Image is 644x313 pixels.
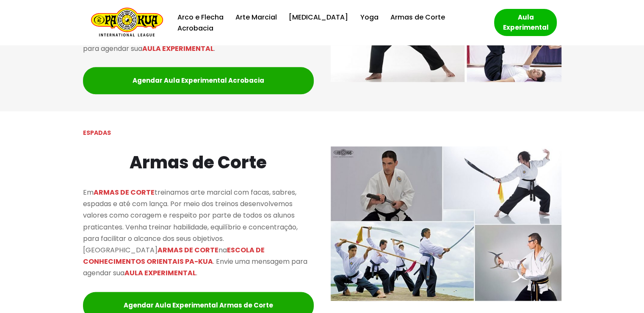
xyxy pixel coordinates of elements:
[390,11,445,23] a: Armas de Corte
[83,67,314,94] a: Agendar Aula Experimental Acrobacia
[494,9,557,36] a: Aula Experimental
[142,44,214,53] mark: AULA EXPERIMENTAL
[176,11,481,34] div: Menu primário
[94,187,155,197] mark: ARMAS DE CORTE
[177,22,213,34] a: Acrobacia
[289,11,348,23] a: [MEDICAL_DATA]
[83,149,314,176] h2: Armas de Corte
[83,187,314,279] p: Em treinamos arte marcial com facas, sabres, espadas e até com lança. Por meio dos treinos desenv...
[331,146,561,301] img: Pa-Kua armas de corte
[158,245,218,255] mark: ARMAS DE CORTE
[235,11,277,23] a: Arte Marcial
[124,268,196,278] mark: AULA EXPERIMENTAL
[83,129,111,137] strong: ESPADAS
[87,8,163,38] a: Escola de Conhecimentos Orientais Pa-Kua Uma escola para toda família
[360,11,378,23] a: Yoga
[177,11,224,23] a: Arco e Flecha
